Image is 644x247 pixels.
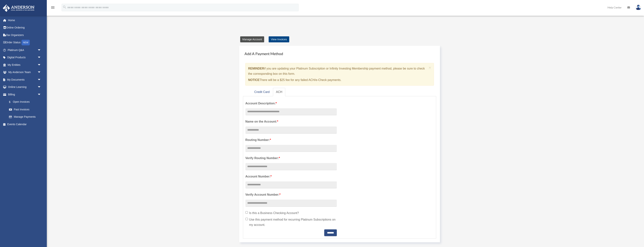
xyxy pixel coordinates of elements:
[63,5,67,9] i: search
[3,24,47,31] a: Online Ordering
[3,16,47,24] a: Home
[245,211,248,214] input: Is this a Business Checking Account?
[245,210,337,216] label: Is this a Business Checking Account?
[3,39,47,46] a: Order StatusNEW
[11,100,13,104] span: $
[273,88,285,96] a: ACH
[3,54,47,61] a: Digital Productsarrow_drop_down
[240,36,264,42] a: Manage Account
[248,78,259,82] strong: NOTICE
[37,76,45,84] span: arrow_drop_down
[243,49,436,58] h4: Add A Payment Method
[245,101,337,106] label: Account Description:
[245,156,337,161] label: Verify Routing Number:
[51,5,55,10] i: menu
[245,174,337,179] label: Account Number:
[2,4,36,12] img: Anderson Advisors Platinum Portal
[3,76,47,83] a: My Documentsarrow_drop_down
[3,91,47,98] a: Billingarrow_drop_down
[37,69,45,76] span: arrow_drop_down
[429,65,431,70] span: ×
[5,98,47,106] a: $Open Invoices
[248,77,427,83] p: There will be a $25 fee for any failed ACH/e-Check payments.
[636,5,641,10] img: User Pic
[5,113,45,121] a: Manage Payments
[3,61,47,69] a: My Entitiesarrow_drop_down
[245,218,248,220] input: Use this payment method for recurring Platinum Subscriptions on my account.
[269,36,289,42] a: View Invoices
[3,121,47,128] a: Events Calendar
[245,119,337,124] label: Name on the Account:
[37,54,45,61] span: arrow_drop_down
[429,66,431,70] button: Close
[37,83,45,91] span: arrow_drop_down
[37,91,45,98] span: arrow_drop_down
[37,61,45,69] span: arrow_drop_down
[3,46,47,54] a: Platinum Q&Aarrow_drop_down
[22,40,30,45] div: NEW
[245,192,337,197] label: Verify Account Number:
[3,69,47,76] a: My Anderson Teamarrow_drop_down
[245,63,434,86] div: if you are updating your Platinum Subscription or Infinity Investing Membership payment method, p...
[3,31,47,39] a: Tax Organizers
[245,217,337,228] label: Use this payment method for recurring Platinum Subscriptions on my account.
[251,88,273,96] a: Credit Card
[245,137,337,143] label: Routing Number:
[37,46,45,54] span: arrow_drop_down
[3,83,47,91] a: Online Learningarrow_drop_down
[51,7,55,10] a: menu
[5,106,47,113] a: Past Invoices
[248,67,264,70] strong: REMINDER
